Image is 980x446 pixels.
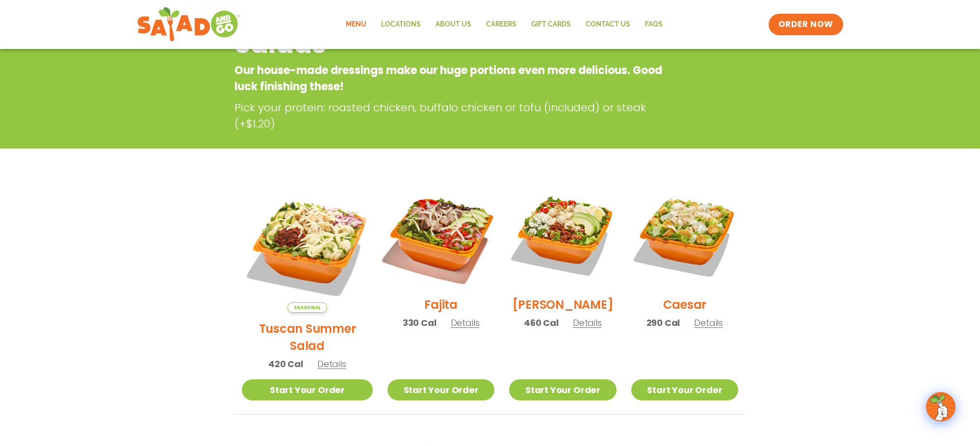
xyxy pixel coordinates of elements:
[268,357,303,371] span: 420 Cal
[242,379,373,400] a: Start Your Order
[631,182,738,289] img: Product photo for Caesar Salad
[927,393,954,421] img: wpChatIcon
[374,13,428,36] a: Locations
[424,296,458,313] h2: Fajita
[479,13,524,36] a: Careers
[513,296,614,313] h2: [PERSON_NAME]
[778,19,833,30] span: ORDER NOW
[242,182,373,313] img: Product photo for Tuscan Summer Salad
[524,316,559,329] span: 460 Cal
[631,379,738,400] a: Start Your Order
[663,296,707,313] h2: Caesar
[646,316,680,329] span: 290 Cal
[403,316,437,329] span: 330 Cal
[338,13,374,36] a: Menu
[509,182,616,289] img: Product photo for Cobb Salad
[428,13,479,36] a: About Us
[638,13,670,36] a: FAQs
[509,379,616,400] a: Start Your Order
[137,5,240,44] img: new-SAG-logo-768×292
[578,13,638,36] a: Contact Us
[524,13,578,36] a: GIFT CARDS
[694,317,723,329] span: Details
[378,173,504,298] img: Product photo for Fajita Salad
[387,379,494,400] a: Start Your Order
[338,13,670,36] nav: Menu
[451,317,480,329] span: Details
[242,320,373,354] h2: Tuscan Summer Salad
[234,62,667,95] p: Our house-made dressings make our huge portions even more delicious. Good luck finishing these!
[769,14,843,35] a: ORDER NOW
[287,302,327,313] span: Seasonal
[317,358,346,370] span: Details
[573,317,602,329] span: Details
[234,99,671,132] p: Pick your protein: roasted chicken, buffalo chicken or tofu (included) or steak (+$1.20)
